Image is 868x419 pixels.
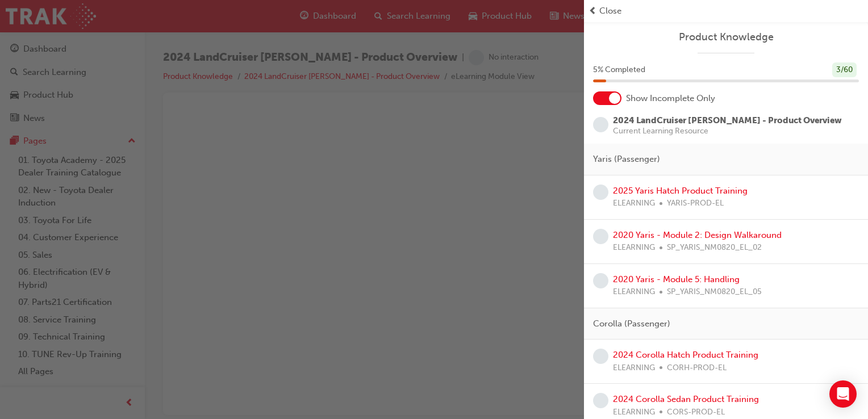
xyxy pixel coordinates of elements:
a: 2020 Yaris - Module 5: Handling [613,274,740,284]
span: CORH-PROD-EL [667,362,727,375]
span: learningRecordVerb_NONE-icon [593,349,608,364]
button: prev-iconClose [589,5,863,18]
span: learningRecordVerb_NONE-icon [593,229,608,244]
span: Corolla (Passenger) [593,317,670,330]
span: Yaris (Passenger) [593,153,660,166]
span: ELEARNING [613,197,655,210]
span: ELEARNING [613,362,655,375]
span: 5 % Completed [593,64,645,77]
span: YARIS-PROD-EL [667,197,724,210]
span: prev-icon [589,5,597,18]
span: Close [599,5,621,18]
span: Current Learning Resource [613,127,842,135]
a: 2024 Corolla Hatch Product Training [613,350,758,360]
div: Open Intercom Messenger [829,380,857,408]
span: ELEARNING [613,241,655,254]
a: 2024 Corolla Sedan Product Training [613,394,759,404]
span: CORS-PROD-EL [667,406,725,419]
span: ELEARNING [613,286,655,299]
a: 2025 Yaris Hatch Product Training [613,186,748,196]
span: learningRecordVerb_NONE-icon [593,117,608,132]
a: Product Knowledge [593,31,859,44]
div: 3 / 60 [832,62,857,78]
span: SP_YARIS_NM0820_EL_02 [667,241,762,254]
span: ELEARNING [613,406,655,419]
span: SP_YARIS_NM0820_EL_05 [667,286,762,299]
span: 2024 LandCruiser [PERSON_NAME] - Product Overview [613,115,842,125]
span: learningRecordVerb_NONE-icon [593,273,608,288]
a: 2020 Yaris - Module 2: Design Walkaround [613,230,782,240]
span: learningRecordVerb_NONE-icon [593,393,608,408]
span: Show Incomplete Only [626,92,715,105]
span: learningRecordVerb_NONE-icon [593,185,608,200]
